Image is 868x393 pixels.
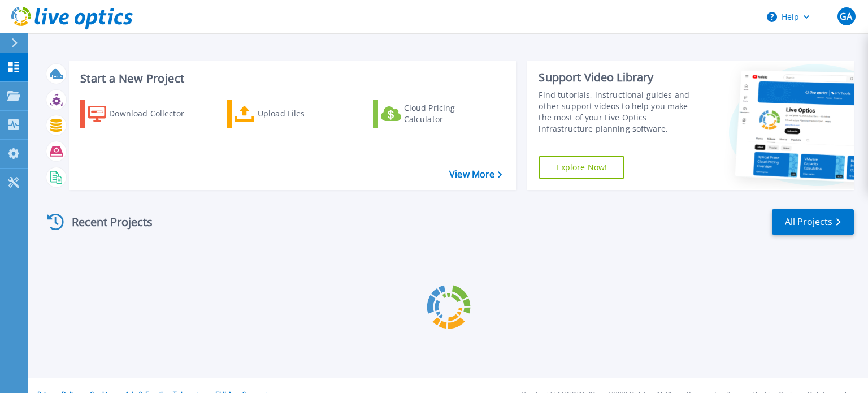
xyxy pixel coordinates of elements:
a: Upload Files [227,100,353,128]
a: All Projects [772,209,854,235]
span: GA [840,12,852,21]
h3: Start a New Project [80,72,502,85]
div: Download Collector [109,102,199,125]
a: Explore Now! [539,156,624,179]
div: Recent Projects [44,208,168,236]
a: Cloud Pricing Calculator [373,100,499,128]
a: Download Collector [80,100,206,128]
div: Support Video Library [539,70,702,85]
div: Find tutorials, instructional guides and other support videos to help you make the most of your L... [539,89,702,135]
div: Cloud Pricing Calculator [404,102,494,125]
a: View More [449,169,502,180]
div: Upload Files [258,102,348,125]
